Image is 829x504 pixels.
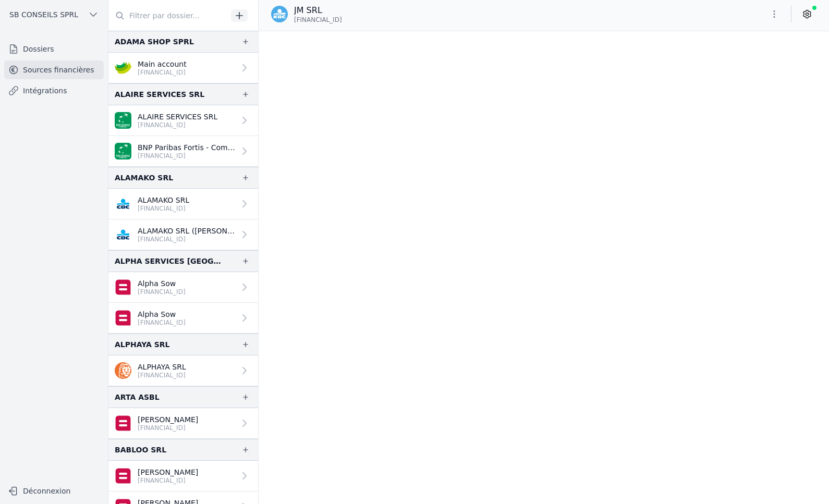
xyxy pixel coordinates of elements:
div: ALAIRE SERVICES SRL [115,88,204,101]
a: ALPHAYA SRL [FINANCIAL_ID] [108,355,258,386]
a: Main account [FINANCIAL_ID] [108,53,258,83]
img: BNP_BE_BUSINESS_GEBABEBB.png [115,143,131,159]
img: kbc.png [271,6,288,22]
p: [FINANCIAL_ID] [138,121,217,129]
p: BNP Paribas Fortis - Compte d'épargne [138,142,235,153]
a: Alpha Sow [FINANCIAL_ID] [108,272,258,303]
p: [PERSON_NAME] [138,467,198,477]
p: Alpha Sow [138,309,186,319]
button: Déconnexion [4,483,104,499]
span: [FINANCIAL_ID] [294,16,342,24]
img: belfius-1.png [115,468,131,484]
p: ALAMAKO SRL [138,195,189,205]
p: [FINANCIAL_ID] [138,204,189,213]
p: [FINANCIAL_ID] [138,235,235,243]
p: [PERSON_NAME] [138,414,198,425]
p: Main account [138,59,187,69]
img: ing.png [115,362,131,379]
a: [PERSON_NAME] [FINANCIAL_ID] [108,461,258,491]
a: ALAIRE SERVICES SRL [FINANCIAL_ID] [108,105,258,136]
div: ADAMA SHOP SPRL [115,35,194,48]
p: ALAMAKO SRL ([PERSON_NAME]-[DATE]) [138,226,235,236]
a: Sources financières [4,60,104,79]
img: CBC_CREGBEBB.png [115,226,131,243]
p: [FINANCIAL_ID] [138,288,186,296]
a: ALAMAKO SRL [FINANCIAL_ID] [108,189,258,219]
p: [FINANCIAL_ID] [138,371,186,379]
p: [FINANCIAL_ID] [138,476,198,485]
a: BNP Paribas Fortis - Compte d'épargne [FINANCIAL_ID] [108,136,258,167]
img: crelan.png [115,59,131,76]
a: Dossiers [4,40,104,58]
p: Alpha Sow [138,278,186,289]
a: [PERSON_NAME] [FINANCIAL_ID] [108,408,258,439]
a: Alpha Sow [FINANCIAL_ID] [108,303,258,334]
a: Intégrations [4,81,104,100]
img: belfius-1.png [115,415,131,432]
div: BABLOO SRL [115,444,166,456]
p: [FINANCIAL_ID] [138,152,235,160]
p: [FINANCIAL_ID] [138,318,186,327]
p: ALPHAYA SRL [138,362,186,372]
button: SB CONSEILS SPRL [4,6,104,23]
p: [FINANCIAL_ID] [138,68,187,77]
img: BNP_BE_BUSINESS_GEBABEBB.png [115,112,131,129]
div: ALAMAKO SRL [115,171,173,184]
img: CBC_CREGBEBB.png [115,195,131,212]
img: belfius-1.png [115,279,131,296]
div: ALPHA SERVICES [GEOGRAPHIC_DATA] SPRL [115,255,225,267]
div: ARTA ASBL [115,391,160,403]
a: ALAMAKO SRL ([PERSON_NAME]-[DATE]) [FINANCIAL_ID] [108,219,258,250]
p: ALAIRE SERVICES SRL [138,112,217,122]
input: Filtrer par dossier... [108,6,227,25]
span: SB CONSEILS SPRL [9,9,78,20]
img: belfius-1.png [115,310,131,326]
p: [FINANCIAL_ID] [138,424,198,432]
div: ALPHAYA SRL [115,338,170,351]
p: JM SRL [294,4,342,17]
